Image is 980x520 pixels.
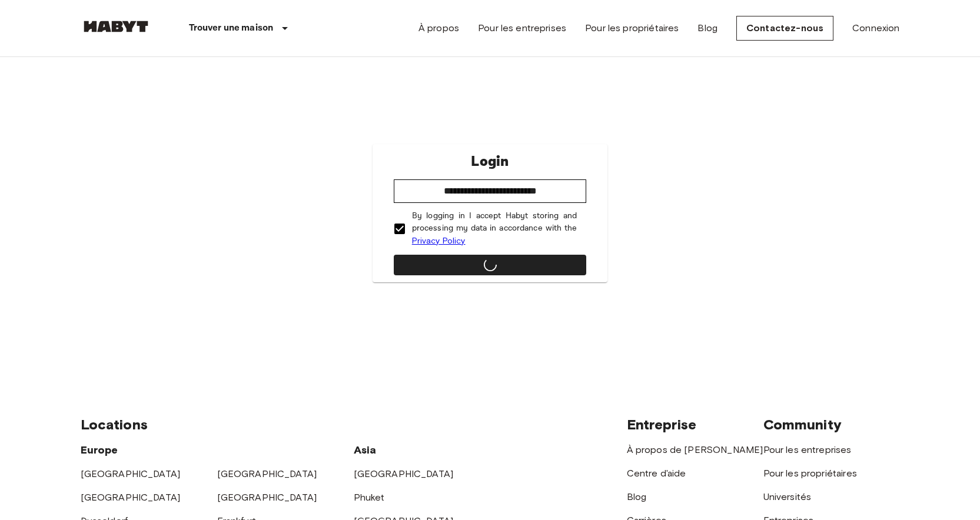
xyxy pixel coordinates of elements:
[763,444,852,455] a: Pour les entreprises
[418,21,459,35] a: À propos
[189,21,274,35] p: Trouver une maison
[354,492,385,503] a: Phuket
[217,468,317,479] a: [GEOGRAPHIC_DATA]
[478,21,566,35] a: Pour les entreprises
[217,492,317,503] a: [GEOGRAPHIC_DATA]
[81,468,181,479] a: [GEOGRAPHIC_DATA]
[763,468,857,479] a: Pour les propriétaires
[81,492,181,503] a: [GEOGRAPHIC_DATA]
[736,16,833,41] a: Contactez-nous
[763,491,812,502] a: Universités
[354,444,377,456] span: Asia
[81,416,148,433] span: Locations
[471,151,509,172] p: Login
[627,468,686,479] a: Centre d'aide
[81,444,118,456] span: Europe
[627,491,647,502] a: Blog
[627,416,697,433] span: Entreprise
[627,444,763,455] a: À propos de [PERSON_NAME]
[585,21,679,35] a: Pour les propriétaires
[412,210,577,248] p: By logging in I accept Habyt storing and processing my data in accordance with the
[412,236,466,246] a: Privacy Policy
[763,416,842,433] span: Community
[852,21,899,35] a: Connexion
[697,21,717,35] a: Blog
[81,21,151,32] img: Habyt
[354,468,454,479] a: [GEOGRAPHIC_DATA]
